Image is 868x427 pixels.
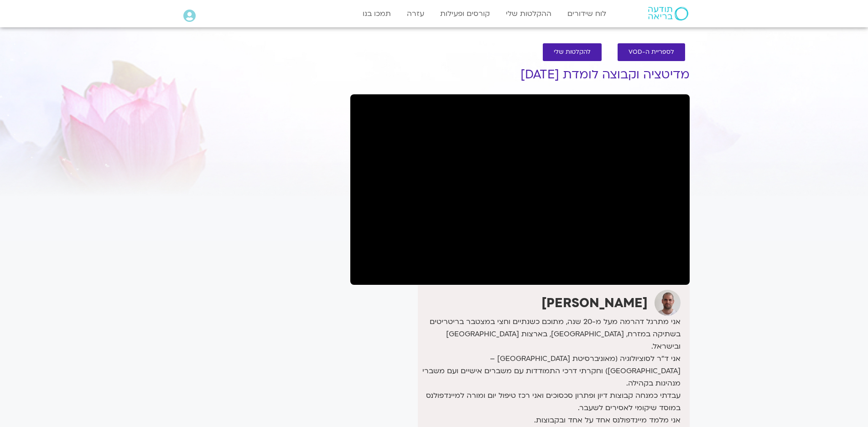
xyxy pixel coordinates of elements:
[543,43,602,61] a: להקלטות שלי
[655,290,681,316] img: דקל קנטי
[618,43,685,61] a: לספריית ה-VOD
[358,5,395,22] a: תמכו בנו
[629,49,674,56] span: לספריית ה-VOD
[648,7,688,21] img: תודעה בריאה
[436,5,494,22] a: קורסים ופעילות
[541,294,648,312] strong: [PERSON_NAME]
[501,5,556,22] a: ההקלטות שלי
[563,5,611,22] a: לוח שידורים
[554,49,591,56] span: להקלטות שלי
[350,68,690,82] h1: מדיטציה וקבוצה לומדת [DATE]
[402,5,429,22] a: עזרה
